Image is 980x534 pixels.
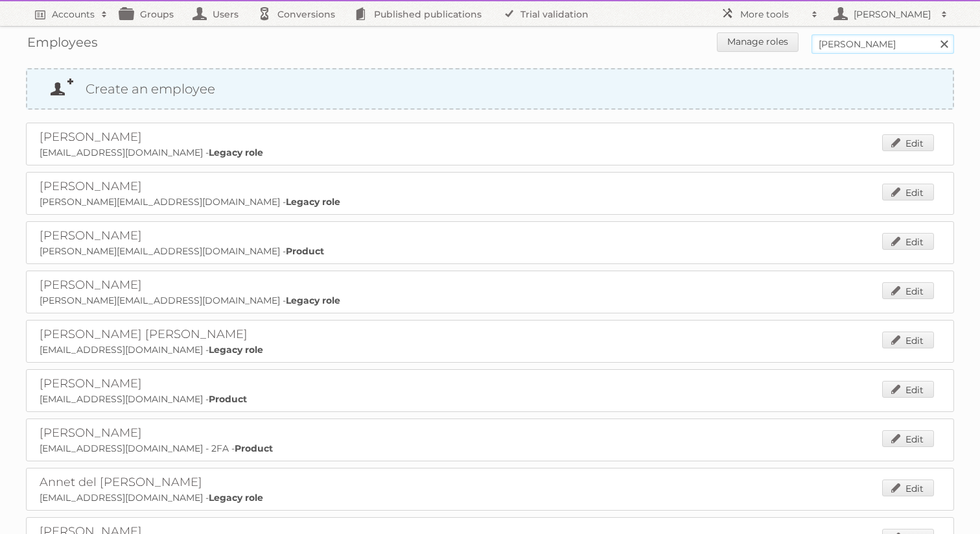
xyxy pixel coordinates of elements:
a: Edit [882,381,934,398]
a: Accounts [26,1,114,26]
a: [PERSON_NAME] [40,376,142,391]
a: Groups [114,1,187,26]
a: Manage roles [717,32,799,52]
a: Edit [882,282,934,299]
p: [PERSON_NAME][EMAIL_ADDRESS][DOMAIN_NAME] - [40,295,940,306]
h2: Accounts [52,8,95,21]
a: Edit [882,479,934,496]
a: Trial validation [495,1,601,26]
strong: Legacy role [286,295,340,306]
strong: Legacy role [209,344,263,356]
a: Annet del [PERSON_NAME] [40,475,202,489]
a: Edit [882,134,934,151]
a: Published publications [348,1,495,26]
a: [PERSON_NAME] [40,130,142,144]
a: Conversions [251,1,348,26]
a: Create an employee [27,69,953,108]
p: [PERSON_NAME][EMAIL_ADDRESS][DOMAIN_NAME] - [40,196,940,208]
p: [EMAIL_ADDRESS][DOMAIN_NAME] - [40,344,940,356]
a: [PERSON_NAME] [40,426,142,440]
a: More tools [714,1,824,26]
p: [EMAIL_ADDRESS][DOMAIN_NAME] - [40,147,940,158]
p: [EMAIL_ADDRESS][DOMAIN_NAME] - [40,492,940,504]
strong: Product [209,393,247,405]
a: [PERSON_NAME] [PERSON_NAME] [40,327,248,341]
p: [EMAIL_ADDRESS][DOMAIN_NAME] - [40,393,940,405]
a: [PERSON_NAME] [824,1,954,26]
strong: Product [286,245,324,257]
a: Edit [882,332,934,348]
a: Users [187,1,251,26]
strong: Product [235,443,273,454]
a: Edit [882,430,934,447]
a: Edit [882,233,934,250]
p: [EMAIL_ADDRESS][DOMAIN_NAME] - 2FA - [40,443,940,454]
p: [PERSON_NAME][EMAIL_ADDRESS][DOMAIN_NAME] - [40,245,940,257]
a: [PERSON_NAME] [40,228,142,243]
h2: [PERSON_NAME] [850,8,935,21]
a: [PERSON_NAME] [40,179,142,193]
strong: Legacy role [209,492,263,504]
strong: Legacy role [286,196,340,208]
a: [PERSON_NAME] [40,278,142,292]
strong: Legacy role [209,147,263,158]
a: Edit [882,184,934,200]
h2: More tools [740,8,805,21]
